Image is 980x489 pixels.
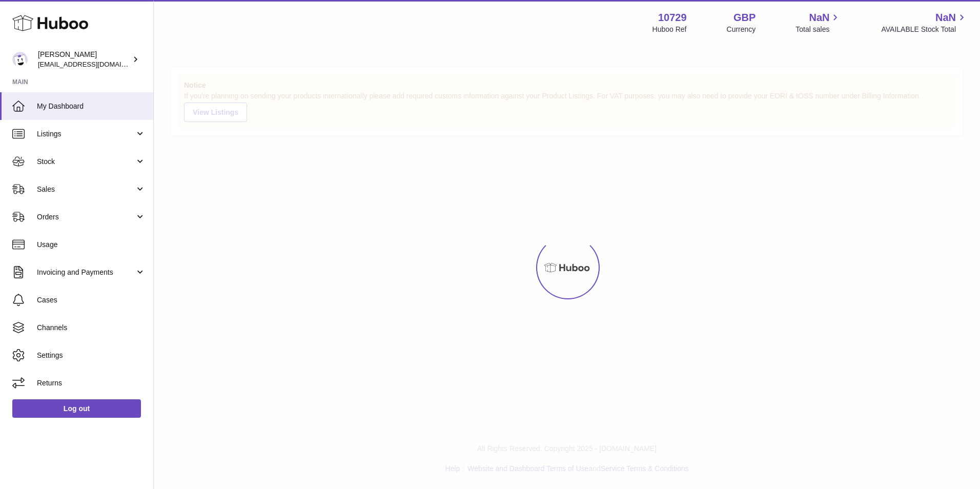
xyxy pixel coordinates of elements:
[658,11,687,25] strong: 10729
[37,240,146,250] span: Usage
[652,25,687,34] div: Huboo Ref
[12,52,28,67] img: internalAdmin-10729@internal.huboo.com
[12,399,141,418] a: Log out
[38,60,151,68] span: [EMAIL_ADDRESS][DOMAIN_NAME]
[935,11,956,25] span: NaN
[37,212,135,222] span: Orders
[881,11,968,34] a: NaN AVAILABLE Stock Total
[37,157,135,167] span: Stock
[37,378,146,388] span: Returns
[38,50,130,69] div: [PERSON_NAME]
[37,351,146,360] span: Settings
[795,11,841,34] a: NaN Total sales
[809,11,829,25] span: NaN
[727,25,756,34] div: Currency
[37,295,146,305] span: Cases
[37,323,146,333] span: Channels
[733,11,756,25] strong: GBP
[37,185,135,194] span: Sales
[37,101,146,111] span: My Dashboard
[795,25,841,34] span: Total sales
[881,25,968,34] span: AVAILABLE Stock Total
[37,129,135,139] span: Listings
[37,268,135,277] span: Invoicing and Payments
